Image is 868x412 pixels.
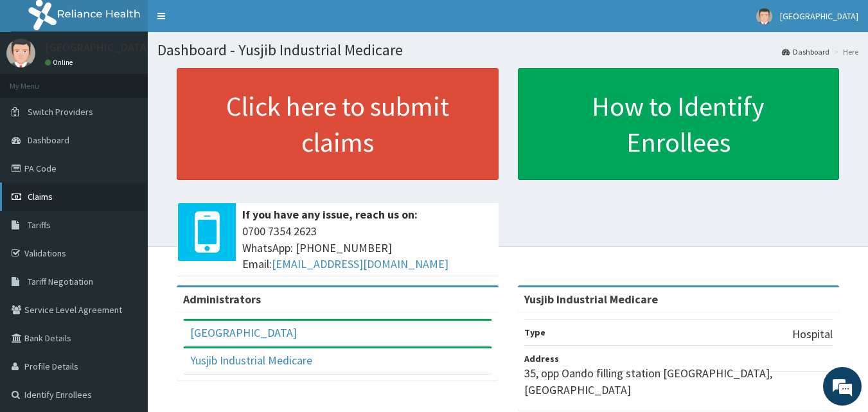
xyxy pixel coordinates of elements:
[782,46,829,57] a: Dashboard
[45,58,76,67] a: Online
[28,276,93,287] span: Tariff Negotiation
[524,365,833,398] p: 35, opp Oando filling station [GEOGRAPHIC_DATA], [GEOGRAPHIC_DATA]
[28,219,51,231] span: Tariffs
[272,256,448,271] a: [EMAIL_ADDRESS][DOMAIN_NAME]
[242,207,418,222] b: If you have any issue, reach us on:
[28,106,93,118] span: Switch Providers
[28,191,53,202] span: Claims
[792,326,833,343] p: Hospital
[24,64,52,96] img: d_794563401_company_1708531726252_794563401
[831,46,858,57] li: Here
[190,353,312,368] a: Yusjib Industrial Medicare
[518,68,840,180] a: How to Identify Enrollees
[6,275,245,320] textarea: Type your message and hit 'Enter'
[756,8,772,24] img: User Image
[524,327,545,338] b: Type
[524,353,559,364] b: Address
[242,223,492,273] span: 0700 7354 2623 WhatsApp: [PHONE_NUMBER] Email:
[6,39,35,67] img: User Image
[524,292,658,307] strong: Yusjib Industrial Medicare
[28,134,69,146] span: Dashboard
[183,292,261,307] b: Administrators
[780,10,858,22] span: [GEOGRAPHIC_DATA]
[75,124,177,254] span: We're online!
[211,6,242,37] div: Minimize live chat window
[190,325,297,340] a: [GEOGRAPHIC_DATA]
[177,68,499,180] a: Click here to submit claims
[45,42,151,53] p: [GEOGRAPHIC_DATA]
[67,72,216,89] div: Chat with us now
[157,42,858,58] h1: Dashboard - Yusjib Industrial Medicare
